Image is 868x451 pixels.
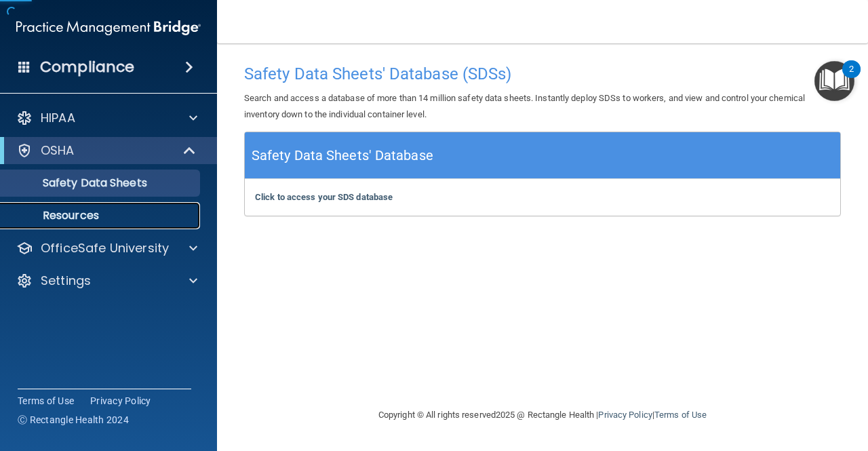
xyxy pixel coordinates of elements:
[41,142,75,159] p: OSHA
[18,413,129,427] span: Ⓒ Rectangle Health 2024
[16,240,197,256] a: OfficeSafe University
[41,273,91,289] p: Settings
[41,240,169,256] p: OfficeSafe University
[16,110,197,126] a: HIPAA
[9,209,194,222] p: Resources
[9,176,194,190] p: Safety Data Sheets
[849,69,854,87] div: 2
[255,192,393,202] a: Click to access your SDS database
[16,14,201,41] img: PMB logo
[16,273,197,289] a: Settings
[244,90,841,123] p: Search and access a database of more than 14 million safety data sheets. Instantly deploy SDSs to...
[244,65,841,83] h4: Safety Data Sheets' Database (SDSs)
[295,393,790,437] div: Copyright © All rights reserved 2025 @ Rectangle Health | |
[40,58,134,77] h4: Compliance
[814,61,854,101] button: Open Resource Center, 2 new notifications
[18,394,74,408] a: Terms of Use
[252,144,433,168] h5: Safety Data Sheets' Database
[598,410,652,420] a: Privacy Policy
[654,410,707,420] a: Terms of Use
[90,394,151,408] a: Privacy Policy
[41,110,75,126] p: HIPAA
[16,142,197,159] a: OSHA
